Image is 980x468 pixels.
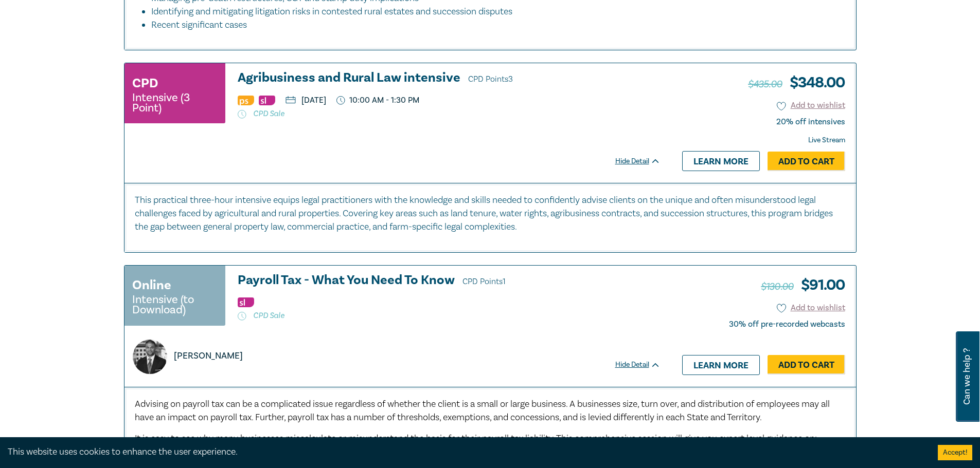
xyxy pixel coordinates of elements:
img: https://s3.ap-southeast-2.amazonaws.com/leo-cussen-store-production-content/Contacts/Thomas%20Abr... [133,340,167,374]
span: Can we help ? [962,338,972,416]
div: Hide Detail [615,360,672,370]
strong: Live Stream [808,136,845,145]
button: Accept cookies [938,445,972,460]
h3: Agribusiness and Rural Law intensive [238,71,661,86]
img: Professional Skills [238,96,254,105]
span: Advising on payroll tax can be a complicated issue regardless of whether the client is a small or... [135,398,830,423]
small: Intensive (3 Point) [132,92,218,113]
span: CPD Points 1 [462,276,506,287]
a: Payroll Tax - What You Need To Know CPD Points1 [238,273,661,289]
small: Intensive (to Download) [132,294,218,315]
h3: CPD [132,74,158,92]
p: [PERSON_NAME] [174,349,243,363]
div: Hide Detail [615,156,672,166]
div: 30% off pre-recorded webcasts [729,320,845,329]
h3: Online [132,276,171,294]
h3: Payroll Tax - What You Need To Know [238,273,661,289]
span: It is easy to see why many businesses miscalculate or misunderstand the basis for their payroll t... [135,433,817,444]
h3: $ 348.00 [748,71,845,95]
a: Learn more [682,151,760,171]
p: CPD Sale [238,310,661,321]
a: Add to Cart [768,355,845,375]
span: CPD Points 3 [468,74,513,84]
p: CPD Sale [238,108,661,119]
img: Substantive Law [259,96,275,105]
a: Add to Cart [768,152,845,171]
a: Agribusiness and Rural Law intensive CPD Points3 [238,71,661,86]
div: 20% off intensives [776,117,845,127]
button: Add to wishlist [777,302,845,314]
p: 10:00 AM - 1:30 PM [336,96,420,105]
p: [DATE] [286,96,326,104]
li: Identifying and mitigating litigation risks in contested rural estates and succession disputes [151,5,835,18]
h3: $ 91.00 [761,273,845,297]
span: $435.00 [748,78,782,91]
a: Learn more [682,355,760,375]
li: Recent significant cases [151,18,846,32]
p: This practical three-hour intensive equips legal practitioners with the knowledge and skills need... [135,194,846,234]
span: $130.00 [761,280,793,293]
button: Add to wishlist [777,100,845,111]
img: Substantive Law [238,297,254,307]
div: This website uses cookies to enhance the user experience. [8,445,922,459]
